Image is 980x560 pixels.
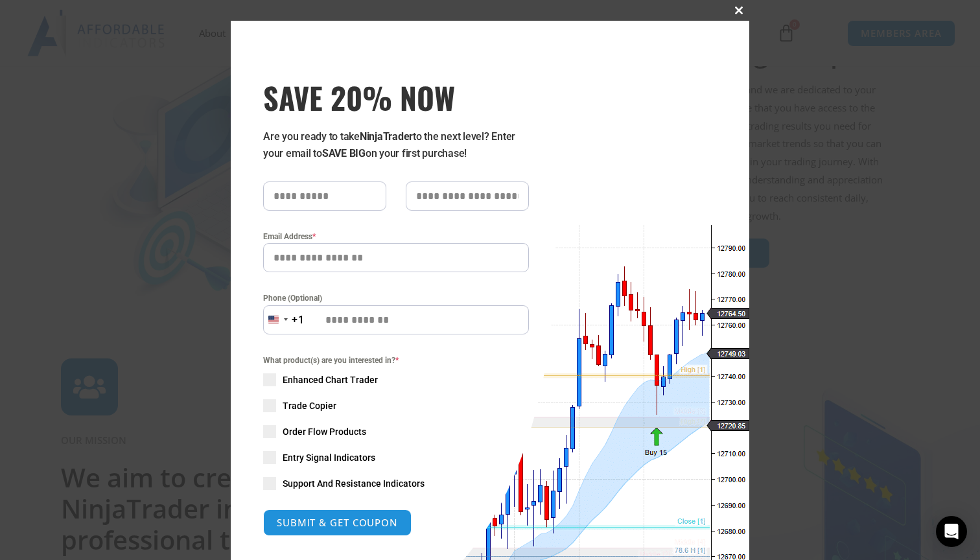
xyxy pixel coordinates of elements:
[263,451,529,464] label: Entry Signal Indicators
[263,477,529,490] label: Support And Resistance Indicators
[263,399,529,412] label: Trade Copier
[936,516,967,547] div: Open Intercom Messenger
[263,230,529,243] label: Email Address
[292,312,305,329] div: +1
[263,373,529,386] label: Enhanced Chart Trader
[263,354,529,367] span: What product(s) are you interested in?
[263,128,529,162] p: Are you ready to take to the next level? Enter your email to on your first purchase!
[283,373,378,386] span: Enhanced Chart Trader
[263,292,529,305] label: Phone (Optional)
[283,477,425,490] span: Support And Resistance Indicators
[263,79,529,115] h3: SAVE 20% NOW
[263,425,529,438] label: Order Flow Products
[283,425,366,438] span: Order Flow Products
[283,451,375,464] span: Entry Signal Indicators
[360,130,413,143] strong: NinjaTrader
[263,509,412,536] button: SUBMIT & GET COUPON
[283,399,336,412] span: Trade Copier
[263,305,305,334] button: Selected country
[322,147,366,159] strong: SAVE BIG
